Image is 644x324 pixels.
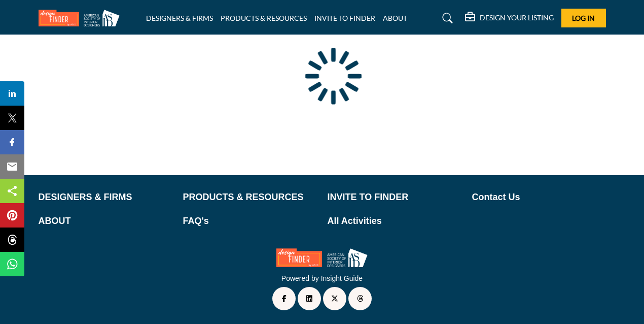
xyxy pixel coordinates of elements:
[276,248,368,267] img: No Site Logo
[472,190,606,204] a: Contact Us
[221,14,307,22] a: PRODUCTS & RESOURCES
[433,10,459,26] a: Search
[348,287,372,310] a: Threads Link
[480,13,554,22] h5: DESIGN YOUR LISTING
[146,14,213,22] a: DESIGNERS & FIRMS
[298,287,321,310] a: LinkedIn Link
[183,190,317,204] a: PRODUCTS & RESOURCES
[39,190,172,204] a: DESIGNERS & FIRMS
[572,14,595,22] span: Log In
[314,14,375,22] a: INVITE TO FINDER
[281,274,363,282] a: Powered by Insight Guide
[323,287,346,310] a: Twitter Link
[383,14,407,22] a: ABOUT
[328,214,461,228] a: All Activities
[183,214,317,228] a: FAQ's
[39,214,172,228] a: ABOUT
[465,12,554,24] div: DESIGN YOUR LISTING
[561,9,606,27] button: Log In
[328,190,461,204] a: INVITE TO FINDER
[39,10,125,26] img: Site Logo
[272,287,296,310] a: Facebook Link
